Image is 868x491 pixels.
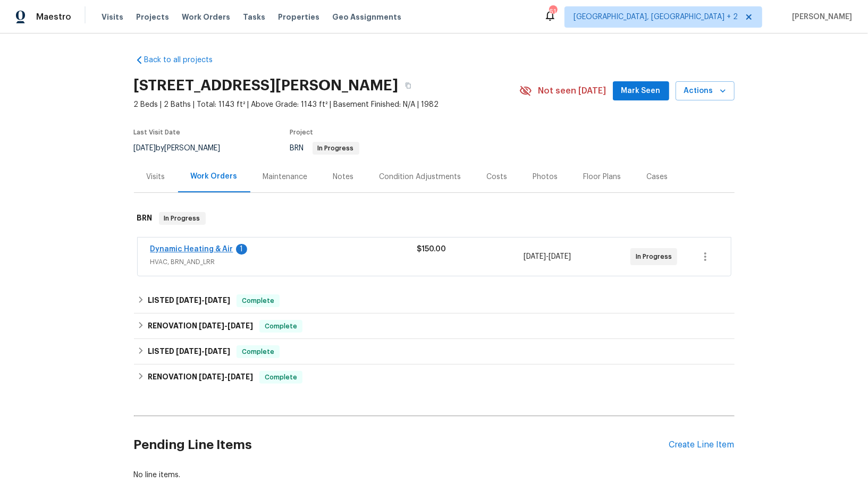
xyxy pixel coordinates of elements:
div: LISTED [DATE]-[DATE]Complete [134,288,735,314]
span: Projects [136,12,169,22]
span: Geo Assignments [332,12,401,22]
span: [DATE] [205,297,230,304]
h6: RENOVATION [148,371,253,384]
span: BRN [290,145,359,152]
span: Not seen [DATE] [538,86,606,96]
span: Maestro [36,12,71,22]
span: In Progress [160,213,205,224]
span: 2 Beds | 2 Baths | Total: 1143 ft² | Above Grade: 1143 ft² | Basement Finished: N/A | 1982 [134,99,519,110]
span: In Progress [314,145,358,151]
span: Properties [278,12,319,22]
span: [DATE] [549,253,571,260]
span: Complete [260,372,301,383]
button: Copy Address [399,76,418,95]
span: [PERSON_NAME] [788,12,852,22]
h6: BRN [137,212,153,225]
span: [GEOGRAPHIC_DATA], [GEOGRAPHIC_DATA] + 2 [574,12,738,22]
span: - [199,322,253,329]
div: LISTED [DATE]-[DATE]Complete [134,339,735,365]
div: RENOVATION [DATE]-[DATE]Complete [134,365,735,390]
div: Floor Plans [584,172,621,182]
div: No line items. [134,470,735,480]
span: Last Visit Date [134,129,181,136]
div: Cases [647,172,668,182]
h6: LISTED [148,345,230,358]
div: RENOVATION [DATE]-[DATE]Complete [134,314,735,339]
button: Actions [676,81,735,101]
div: 61 [549,6,557,17]
span: - [199,373,253,380]
div: Visits [147,172,165,182]
div: Work Orders [191,171,238,182]
div: by [PERSON_NAME] [134,142,233,155]
h6: LISTED [148,294,230,307]
span: Tasks [243,13,265,21]
span: - [176,348,230,355]
span: [DATE] [524,253,546,260]
span: [DATE] [176,348,201,355]
h6: RENOVATION [148,320,253,333]
div: BRN In Progress [134,201,735,235]
span: - [176,297,230,304]
a: Dynamic Heating & Air [150,245,233,253]
span: Project [290,129,314,136]
span: $150.00 [417,245,446,253]
span: Complete [260,321,301,332]
span: [DATE] [205,348,230,355]
span: Visits [102,12,123,22]
div: Notes [333,172,354,182]
span: HVAC, BRN_AND_LRR [150,257,417,267]
span: Work Orders [182,12,230,22]
h2: [STREET_ADDRESS][PERSON_NAME] [134,80,399,91]
span: Actions [684,84,726,98]
span: [DATE] [227,322,253,329]
div: 1 [236,244,247,255]
span: In Progress [636,251,676,262]
span: Complete [238,295,279,306]
div: Photos [533,172,558,182]
span: [DATE] [134,145,156,152]
span: - [524,251,571,262]
div: Maintenance [263,172,308,182]
span: [DATE] [199,322,224,329]
button: Mark Seen [613,81,669,101]
span: [DATE] [227,373,253,380]
span: [DATE] [176,297,201,304]
h2: Pending Line Items [134,420,669,470]
div: Create Line Item [669,440,735,450]
span: [DATE] [199,373,224,380]
a: Back to all projects [134,55,236,65]
span: Complete [238,346,279,357]
div: Condition Adjustments [380,172,461,182]
div: Costs [487,172,508,182]
span: Mark Seen [621,84,661,98]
